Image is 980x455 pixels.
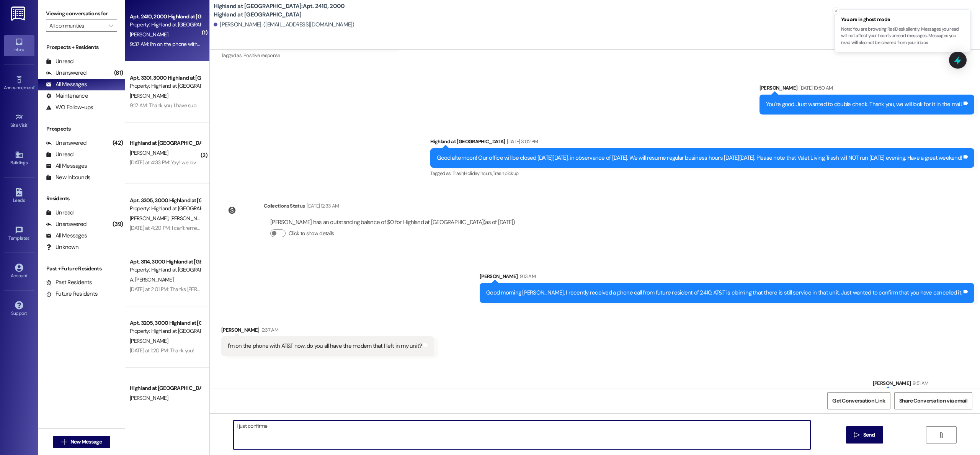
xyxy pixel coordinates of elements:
[46,103,93,111] div: WO Follow-ups
[130,82,201,90] div: Property: Highland at [GEOGRAPHIC_DATA]
[70,438,102,446] span: New Message
[130,92,168,99] span: [PERSON_NAME]
[53,436,110,448] button: New Message
[480,272,974,283] div: [PERSON_NAME]
[130,327,201,335] div: Property: Highland at [GEOGRAPHIC_DATA]
[130,224,429,231] div: [DATE] at 4:20 PM: I can't remember exactly what day but I think it moved last week maybe [DATE],...
[505,137,538,146] div: [DATE] 3:02 PM
[46,173,90,182] div: New Inbounds
[130,215,170,222] span: [PERSON_NAME]
[130,149,168,156] span: [PERSON_NAME]
[214,21,354,29] div: [PERSON_NAME]. ([EMAIL_ADDRESS][DOMAIN_NAME])
[911,379,928,387] div: 9:51 AM
[841,16,964,23] span: You are in ghost mode
[130,159,222,166] div: [DATE] at 4:33 PM: Yay! we love our Manta
[894,392,972,409] button: Share Conversation via email
[264,202,305,210] div: Collections Status
[228,342,422,350] div: I'm on the phone with AT&T now, do you all have the modem that I left in my unit?
[46,151,73,159] div: Unread
[854,432,860,438] i: 
[841,26,964,46] p: Note: You are browsing ResiDesk silently. Messages you read will not affect your team's unread me...
[109,23,113,29] i: 
[899,397,967,405] span: Share Conversation via email
[270,218,515,226] div: [PERSON_NAME] has an outstanding balance of $0 for Highland at [GEOGRAPHIC_DATA] (as of [DATE])
[38,125,125,133] div: Prospects
[430,168,974,179] div: Tagged as:
[430,137,974,148] div: Highland at [GEOGRAPHIC_DATA]
[130,21,201,29] div: Property: Highland at [GEOGRAPHIC_DATA]
[46,57,73,65] div: Unread
[111,218,125,230] div: (39)
[4,111,34,131] a: Site Visit •
[170,215,209,222] span: [PERSON_NAME]
[289,229,334,237] label: Click to show details
[873,379,974,390] div: [PERSON_NAME]
[130,337,168,344] span: [PERSON_NAME]
[130,266,201,274] div: Property: Highland at [GEOGRAPHIC_DATA]
[61,439,67,445] i: 
[130,196,201,205] div: Apt. 3305, 3000 Highland at [GEOGRAPHIC_DATA]
[518,272,536,280] div: 9:13 AM
[130,13,201,21] div: Apt. 2410, 2000 Highland at [GEOGRAPHIC_DATA]
[4,261,34,282] a: Account
[46,139,87,147] div: Unanswered
[130,319,201,327] div: Apt. 3205, 3000 Highland at [GEOGRAPHIC_DATA]
[130,276,173,283] span: A. [PERSON_NAME]
[846,426,883,444] button: Send
[130,286,227,293] div: [DATE] at 2:01 PM: Thanks [PERSON_NAME]!
[46,92,88,100] div: Maintenance
[452,170,464,177] span: Trash ,
[46,209,73,217] div: Unread
[112,67,125,79] div: (81)
[759,84,974,95] div: [PERSON_NAME]
[234,421,810,449] textarea: I just confirme
[214,2,367,19] b: Highland at [GEOGRAPHIC_DATA]: Apt. 2410, 2000 Highland at [GEOGRAPHIC_DATA]
[46,243,78,251] div: Unknown
[111,137,125,149] div: (42)
[221,50,396,61] div: Tagged as:
[130,74,201,82] div: Apt. 3301, 3000 Highland at [GEOGRAPHIC_DATA]
[130,394,168,401] span: [PERSON_NAME]
[938,432,944,438] i: 
[4,186,34,206] a: Leads
[38,265,125,273] div: Past + Future Residents
[49,20,105,32] input: All communities
[243,52,280,59] span: Positive response
[130,102,263,109] div: 9:12 AM: Thank you, I have submitted that work order for you
[46,162,87,170] div: All Messages
[437,154,962,162] div: Good afternoon! Our office will be closed [DATE][DATE], in observance of [DATE]. We will resume r...
[130,258,201,266] div: Apt. 3114, 3000 Highland at [GEOGRAPHIC_DATA]
[46,69,87,77] div: Unanswered
[464,170,493,177] span: Holiday hours ,
[4,35,34,56] a: Inbox
[46,80,87,88] div: All Messages
[863,431,875,439] span: Send
[797,84,833,92] div: [DATE] 10:50 AM
[486,289,962,297] div: Good morning [PERSON_NAME], I recently received a phone call from future resident of 2410. AT&T i...
[766,100,962,108] div: You're good. Just wanted to double check. Thank you, we will look for it in the mail.
[46,232,87,240] div: All Messages
[11,7,27,21] img: ResiDesk Logo
[34,84,35,89] span: •
[832,397,885,405] span: Get Conversation Link
[46,290,98,298] div: Future Residents
[130,205,201,213] div: Property: Highland at [GEOGRAPHIC_DATA]
[130,41,328,47] div: 9:37 AM: I'm on the phone with AT&T now, do you all have the modem that I left in my unit?
[46,278,92,286] div: Past Residents
[29,234,31,240] span: •
[260,326,278,334] div: 9:37 AM
[4,224,34,244] a: Templates •
[46,8,117,20] label: Viewing conversations for
[4,299,34,319] a: Support
[130,347,194,354] div: [DATE] at 1:20 PM: Thank you!
[46,220,87,228] div: Unanswered
[221,326,434,337] div: [PERSON_NAME]
[38,43,125,51] div: Prospects + Residents
[827,392,890,409] button: Get Conversation Link
[130,139,201,147] div: Highland at [GEOGRAPHIC_DATA]
[130,31,168,38] span: [PERSON_NAME]
[493,170,518,177] span: Trash pickup
[28,121,29,127] span: •
[4,148,34,169] a: Buildings
[130,384,201,392] div: Highland at [GEOGRAPHIC_DATA]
